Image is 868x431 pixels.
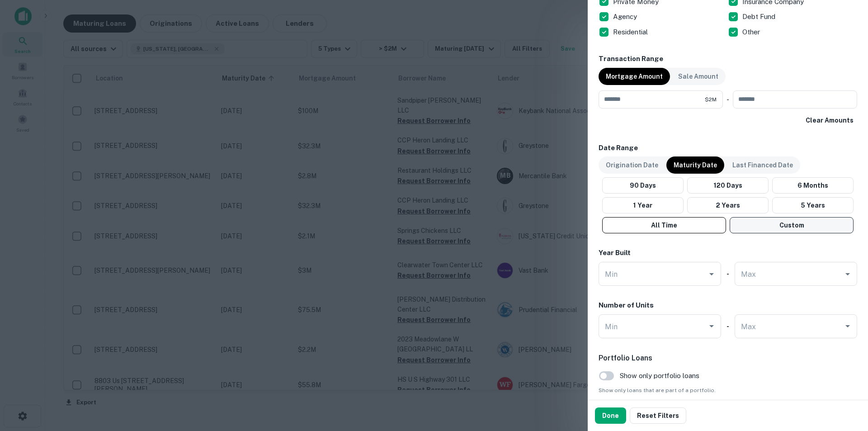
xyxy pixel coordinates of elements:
[705,320,718,332] button: Open
[726,90,729,109] div: -
[705,95,717,104] span: $2M
[602,197,684,213] button: 1 Year
[772,197,854,213] button: 5 Years
[841,320,854,332] button: Open
[599,353,857,364] h6: Portfolio Loans
[687,177,769,194] button: 120 Days
[599,248,631,258] h6: Year Built
[823,359,868,402] iframe: Chat Widget
[687,197,769,213] button: 2 Years
[620,370,699,381] span: Show only portfolio loans
[742,27,762,38] p: Other
[730,217,854,233] button: Custom
[732,160,793,170] p: Last Financed Date
[726,269,729,279] h6: -
[772,177,854,194] button: 6 Months
[602,217,726,233] button: All Time
[595,407,626,424] button: Done
[599,54,857,64] h6: Transaction Range
[726,321,729,332] h6: -
[599,143,857,153] h6: Date Range
[602,177,684,194] button: 90 Days
[613,11,639,22] p: Agency
[678,71,718,81] p: Sale Amount
[599,300,654,311] h6: Number of Units
[802,112,857,128] button: Clear Amounts
[742,11,777,22] p: Debt Fund
[606,160,658,170] p: Origination Date
[613,27,650,38] p: Residential
[841,268,854,280] button: Open
[606,71,663,81] p: Mortgage Amount
[599,386,857,394] span: Show only loans that are part of a portfolio.
[630,407,686,424] button: Reset Filters
[705,268,718,280] button: Open
[674,160,717,170] p: Maturity Date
